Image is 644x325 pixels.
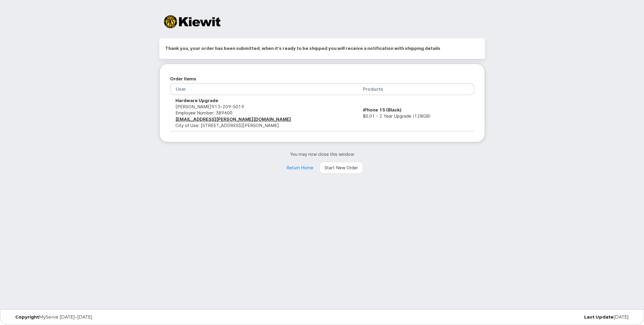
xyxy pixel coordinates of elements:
h2: Order Items [170,75,474,83]
a: Start New Order [320,162,363,174]
strong: Copyright [15,314,39,320]
strong: iPhone 15 (Black) [363,107,402,113]
span: 209 [220,104,231,109]
td: $0.01 - 2 Year Upgrade (128GB) [358,95,474,131]
th: Products [358,83,474,95]
div: [DATE] [426,315,633,319]
h2: Thank you, your order has been submitted, when it's ready to be shipped you will receive a notifi... [165,44,479,53]
strong: Hardware Upgrade [175,98,218,103]
td: [PERSON_NAME] City of Use: [STREET_ADDRESS][PERSON_NAME] [170,95,358,131]
th: User [170,83,358,95]
span: 5019 [231,104,244,109]
div: MyServe [DATE]–[DATE] [11,315,218,319]
p: You may now close this window [159,151,485,157]
span: Employee Number: 389600 [175,110,232,116]
span: 913 [212,104,244,109]
a: Return Home [281,162,318,174]
img: Kiewit Corporation [164,15,220,28]
a: [EMAIL_ADDRESS][PERSON_NAME][DOMAIN_NAME] [175,116,291,122]
strong: Last Update [584,314,613,320]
